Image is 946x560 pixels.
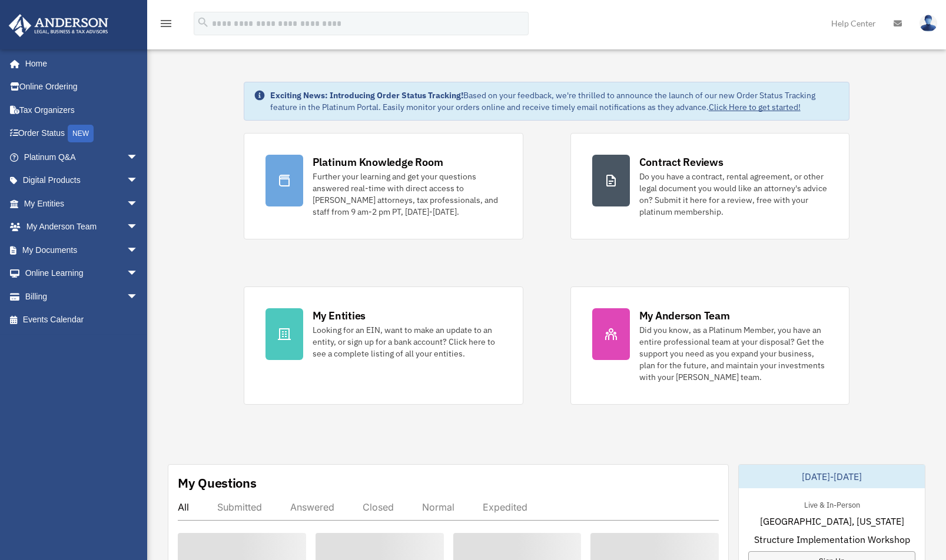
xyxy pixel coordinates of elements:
[313,155,443,169] div: Platinum Knowledge Room
[8,75,156,99] a: Online Ordering
[639,171,828,218] div: Do you have a contract, rental agreement, or other legal document you would like an attorney's ad...
[920,15,937,32] img: User Pic
[127,262,150,286] span: arrow_drop_down
[8,308,156,332] a: Events Calendar
[313,324,502,359] div: Looking for an EIN, want to make an update to an entity, or sign up for a bank account? Click her...
[483,501,527,513] div: Expedited
[159,21,173,31] a: menu
[178,474,257,492] div: My Questions
[127,238,150,262] span: arrow_drop_down
[739,465,925,488] div: [DATE]-[DATE]
[290,501,334,513] div: Answered
[639,324,828,383] div: Did you know, as a Platinum Member, you have an entire professional team at your disposal? Get th...
[313,171,502,218] div: Further your learning and get your questions answered real-time with direct access to [PERSON_NAM...
[244,286,523,405] a: My Entities Looking for an EIN, want to make an update to an entity, or sign up for a bank accoun...
[8,215,156,239] a: My Anderson Teamarrow_drop_down
[754,532,910,546] span: Structure Implementation Workshop
[760,514,904,528] span: [GEOGRAPHIC_DATA], [US_STATE]
[709,102,801,112] a: Click Here to get started!
[244,133,523,239] a: Platinum Knowledge Room Further your learning and get your questions answered real-time with dire...
[570,133,850,239] a: Contract Reviews Do you have a contract, rental agreement, or other legal document you would like...
[5,14,112,37] img: Anderson Advisors Platinum Portal
[127,169,150,193] span: arrow_drop_down
[8,192,156,215] a: My Entitiesarrow_drop_down
[68,125,94,142] div: NEW
[270,90,463,101] strong: Exciting News: Introducing Order Status Tracking!
[313,308,366,323] div: My Entities
[127,285,150,309] span: arrow_drop_down
[8,145,156,169] a: Platinum Q&Aarrow_drop_down
[127,215,150,239] span: arrow_drop_down
[270,89,840,113] div: Based on your feedback, we're thrilled to announce the launch of our new Order Status Tracking fe...
[795,498,869,510] div: Live & In-Person
[8,122,156,146] a: Order StatusNEW
[570,286,850,405] a: My Anderson Team Did you know, as a Platinum Member, you have an entire professional team at your...
[178,501,189,513] div: All
[639,155,723,169] div: Contract Reviews
[8,238,156,262] a: My Documentsarrow_drop_down
[197,16,210,29] i: search
[8,285,156,308] a: Billingarrow_drop_down
[8,52,150,75] a: Home
[422,501,454,513] div: Normal
[8,262,156,285] a: Online Learningarrow_drop_down
[127,192,150,216] span: arrow_drop_down
[8,98,156,122] a: Tax Organizers
[127,145,150,169] span: arrow_drop_down
[217,501,262,513] div: Submitted
[363,501,394,513] div: Closed
[8,169,156,192] a: Digital Productsarrow_drop_down
[159,16,173,31] i: menu
[639,308,730,323] div: My Anderson Team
